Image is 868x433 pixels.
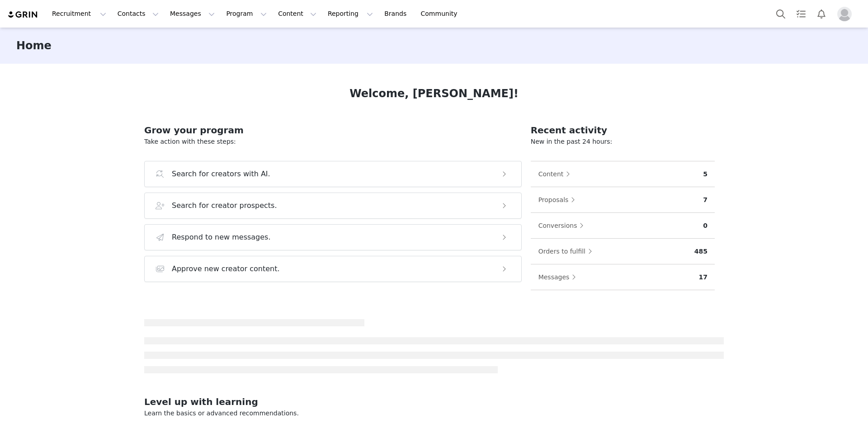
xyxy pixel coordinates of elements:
h3: Search for creator prospects. [172,200,277,211]
button: Profile [832,7,861,21]
button: Contacts [112,4,164,24]
button: Program [221,4,272,24]
p: New in the past 24 hours: [531,137,715,146]
h3: Respond to new messages. [172,232,271,243]
p: 5 [703,169,708,179]
h2: Level up with learning [144,395,724,409]
h3: Home [16,38,52,54]
button: Recruitment [47,4,112,24]
h2: Recent activity [531,123,715,137]
button: Search [771,4,791,24]
button: Notifications [811,4,831,24]
button: Messages [538,270,581,284]
h3: Approve new creator content. [172,264,280,274]
button: Orders to fulfill [538,244,597,259]
button: Search for creators with AI. [144,161,522,187]
p: 485 [694,247,708,256]
button: Approve new creator content. [144,256,522,282]
p: Learn the basics or advanced recommendations. [144,409,724,418]
button: Respond to new messages. [144,224,522,250]
button: Proposals [538,193,580,207]
button: Reporting [322,4,378,24]
a: Tasks [791,4,811,24]
p: Take action with these steps: [144,137,522,146]
button: Content [538,167,575,181]
button: Content [273,4,322,24]
img: grin logo [7,10,39,19]
button: Messages [165,4,220,24]
img: placeholder-profile.jpg [837,7,852,21]
p: 0 [703,221,708,231]
a: Community [415,4,467,24]
h2: Grow your program [144,123,522,137]
button: Conversions [538,218,589,233]
button: Search for creator prospects. [144,193,522,219]
h3: Search for creators with AI. [172,169,270,179]
h1: Welcome, [PERSON_NAME]! [349,85,519,102]
a: Brands [379,4,415,24]
p: 17 [699,273,708,282]
p: 7 [703,195,708,205]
